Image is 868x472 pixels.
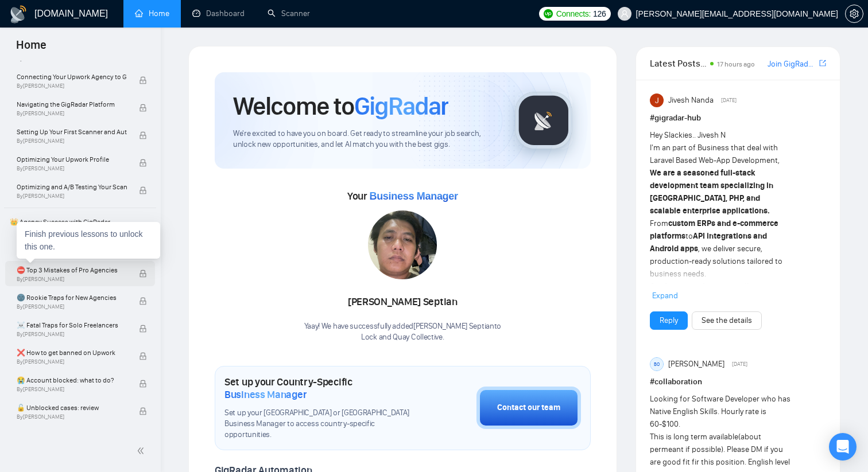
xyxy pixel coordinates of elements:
a: homeHome [135,9,169,18]
span: lock [139,104,147,112]
span: By [PERSON_NAME] [17,138,127,145]
div: [PERSON_NAME] Septian [304,292,502,312]
button: setting [845,5,863,23]
div: Hey Slackies.. Jivesh N I'm an part of Business that deal with Laravel Based Web-App Development,... [650,129,791,432]
span: Home [7,37,56,61]
span: By [PERSON_NAME] [17,303,127,310]
span: Latest Posts from the GigRadar Community [650,56,707,71]
div: Open Intercom Messenger [829,433,857,461]
h1: # collaboration [650,376,826,388]
span: lock [139,407,147,415]
img: upwork-logo.png [544,9,553,18]
a: Join GigRadar Slack Community [768,58,817,71]
h1: Set up your Country-Specific [224,376,419,401]
div: Finish previous lessons to unlock this one. [17,222,160,259]
strong: custom ERPs and e-commerce platforms [650,219,778,241]
span: lock [139,380,147,388]
a: setting [845,9,863,18]
span: By [PERSON_NAME] [17,193,127,200]
span: [DATE] [721,95,737,106]
a: export [819,58,826,69]
span: By [PERSON_NAME] [17,110,127,117]
span: lock [139,270,147,278]
img: gigradar-logo.png [515,92,572,149]
button: See the details [692,311,762,330]
span: 17 hours ago [717,60,755,68]
span: 👑 Agency Success with GigRadar [5,210,155,233]
h1: # gigradar-hub [650,112,826,124]
div: Contact our team [497,401,560,414]
strong: We are a seasoned full-stack development team specializing in [GEOGRAPHIC_DATA], PHP, and scalabl... [650,168,773,216]
span: ☠️ Fatal Traps for Solo Freelancers [17,319,127,331]
span: By [PERSON_NAME] [17,331,127,338]
span: Set up your [GEOGRAPHIC_DATA] or [GEOGRAPHIC_DATA] Business Manager to access country-specific op... [224,408,419,440]
span: lock [139,159,147,167]
span: 126 [593,7,606,20]
span: [DATE] [732,359,747,369]
span: ⛔ Top 3 Mistakes of Pro Agencies [17,264,127,276]
button: Contact our team [476,387,581,429]
span: 🔓 Unblocked cases: review [17,402,127,414]
span: ❌ How to get banned on Upwork [17,347,127,358]
span: Setting Up Your First Scanner and Auto-Bidder [17,126,127,138]
button: Reply [650,311,688,330]
span: GigRadar [354,91,448,122]
span: lock [139,131,147,139]
span: By [PERSON_NAME] [17,83,127,89]
img: 1701001527608-IMG-20231107-WA0012.jpg [368,210,437,279]
img: logo [9,5,28,24]
div: Yaay! We have successfully added [PERSON_NAME] Septian to [304,321,502,343]
span: lock [139,297,147,305]
span: Business Manager [224,388,307,401]
span: 🙈 Getting over Upwork? [17,430,127,441]
a: searchScanner [268,9,310,18]
span: By [PERSON_NAME] [17,276,127,283]
span: Your [347,190,458,202]
span: 😭 Account blocked: what to do? [17,375,127,386]
span: Business Manager [369,190,458,202]
span: setting [846,9,863,18]
span: By [PERSON_NAME] [17,386,127,393]
span: lock [139,76,147,84]
a: See the details [702,314,752,327]
h1: Welcome to [233,91,448,122]
span: Connecting Your Upwork Agency to GigRadar [17,71,127,83]
span: double-left [137,445,148,457]
span: We're excited to have you on board. Get ready to streamline your job search, unlock new opportuni... [233,128,497,150]
span: By [PERSON_NAME] [17,165,127,172]
span: By [PERSON_NAME] [17,358,127,365]
span: [PERSON_NAME] [668,358,724,370]
img: Jivesh Nanda [650,93,664,107]
span: 🌚 Rookie Traps for New Agencies [17,292,127,303]
span: export [819,58,826,68]
span: Expand [652,291,678,301]
p: Lock and Quay Collective . [304,332,502,343]
a: Reply [660,314,678,327]
strong: API integrations and Android apps [650,231,767,253]
span: lock [139,352,147,360]
span: Optimizing and A/B Testing Your Scanner for Better Results [17,181,127,193]
strong: long-term client partnerships, reliable delivery, and growth-driven development [650,282,776,317]
span: lock [139,325,147,333]
span: By [PERSON_NAME] [17,414,127,420]
a: dashboardDashboard [192,9,245,18]
span: Navigating the GigRadar Platform [17,99,127,110]
span: lock [139,186,147,194]
div: BO [650,358,663,370]
span: Connects: [556,7,591,20]
span: Jivesh Nanda [668,94,714,107]
span: Optimizing Your Upwork Profile [17,154,127,165]
span: user [621,10,629,18]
